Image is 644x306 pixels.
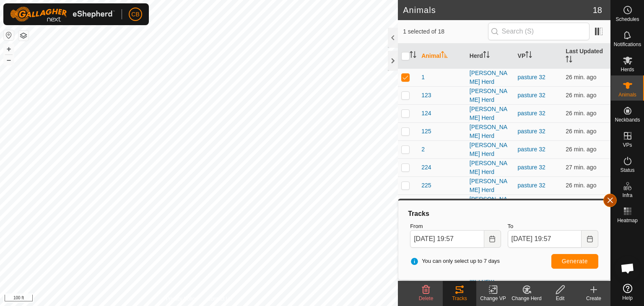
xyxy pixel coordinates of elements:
span: Infra [622,193,632,198]
p-sorticon: Activate to sort [441,52,448,59]
button: Choose Date [582,230,598,248]
th: VP [514,44,563,69]
th: Last Updated [562,44,610,69]
div: [PERSON_NAME] Herd [470,141,511,158]
button: Map Layers [18,31,29,41]
label: From [410,222,501,231]
span: VPs [623,143,632,148]
div: [PERSON_NAME] Herd [470,123,511,140]
a: pasture 32 [518,128,545,135]
a: pasture 32 [518,74,545,80]
span: Heatmap [617,218,638,223]
a: pasture 32 [518,110,545,117]
button: Reset Map [4,30,14,40]
span: Neckbands [615,117,640,122]
div: Change VP [476,295,510,302]
button: – [4,55,14,65]
span: 1 [421,73,425,82]
div: [PERSON_NAME] Herd [470,177,511,194]
div: Tracks [443,295,476,302]
span: Generate [562,258,588,265]
div: [PERSON_NAME] Herd [470,87,511,104]
p-sorticon: Activate to sort [410,52,416,59]
div: Create [577,295,610,302]
img: Gallagher Logo [10,7,115,22]
a: pasture 32 [518,182,545,189]
span: Status [620,168,634,173]
a: Contact Us [207,295,232,303]
span: Oct 1, 2025, 7:30 PM [566,74,596,80]
span: 124 [421,109,431,118]
button: + [4,44,14,54]
button: Choose Date [484,230,501,248]
span: 125 [421,127,431,136]
div: Open chat [615,256,640,281]
span: Herds [621,67,634,72]
span: Oct 1, 2025, 7:30 PM [566,128,596,135]
span: Animals [618,92,636,97]
span: 224 [421,163,431,172]
span: Oct 1, 2025, 7:30 PM [566,182,596,189]
label: To [508,222,598,231]
a: Help [611,280,644,304]
div: [PERSON_NAME] Herd [470,159,511,176]
span: Notifications [614,42,641,47]
button: Generate [551,254,598,269]
span: Delete [419,296,434,301]
th: Herd [466,44,514,69]
a: Privacy Policy [166,295,197,303]
span: CB [131,10,139,19]
p-sorticon: Activate to sort [566,57,572,64]
span: You can only select up to 7 days [410,257,500,265]
input: Search (S) [488,23,589,40]
span: Oct 1, 2025, 7:30 PM [566,164,596,171]
a: pasture 32 [518,146,545,153]
th: Animal [418,44,466,69]
h2: Animals [403,5,593,15]
div: [PERSON_NAME] Herd [470,69,511,86]
span: 2 [421,145,425,154]
span: Help [622,296,633,301]
div: Edit [543,295,577,302]
span: Oct 1, 2025, 7:30 PM [566,146,596,153]
span: Oct 1, 2025, 7:30 PM [566,92,596,99]
p-sorticon: Activate to sort [525,52,532,59]
p-sorticon: Activate to sort [483,52,490,59]
span: 225 [421,181,431,190]
div: [PERSON_NAME] Herd [470,105,511,122]
span: 123 [421,91,431,100]
a: pasture 32 [518,92,545,99]
div: [PERSON_NAME] Herd [470,195,511,213]
span: 1 selected of 18 [403,27,488,36]
span: 18 [593,4,602,16]
div: Change Herd [510,295,543,302]
span: Oct 1, 2025, 7:30 PM [566,110,596,117]
div: Tracks [407,209,602,219]
a: pasture 32 [518,164,545,171]
span: Schedules [615,17,639,22]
